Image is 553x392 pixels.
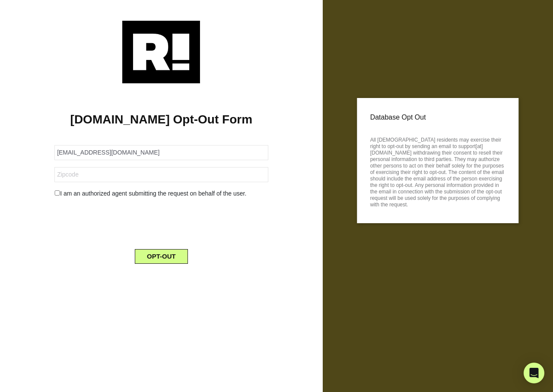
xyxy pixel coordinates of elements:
[95,205,227,239] iframe: reCAPTCHA
[54,167,268,182] input: Zipcode
[524,363,544,383] div: Open Intercom Messenger
[54,145,268,160] input: Email Address
[48,189,274,198] div: I am an authorized agent submitting the request on behalf of the user.
[122,21,200,83] img: Retention.com
[370,134,505,208] p: All [DEMOGRAPHIC_DATA] residents may exercise their right to opt-out by sending an email to suppo...
[13,112,310,127] h1: [DOMAIN_NAME] Opt-Out Form
[370,111,505,124] p: Database Opt Out
[135,249,188,264] button: OPT-OUT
